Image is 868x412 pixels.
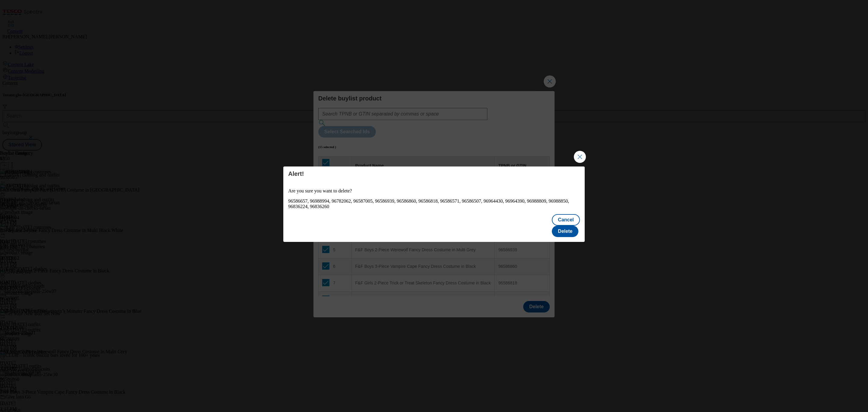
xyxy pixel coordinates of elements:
button: Cancel [552,214,580,226]
h4: Alert! [288,170,580,177]
div: 96586657, 96988994, 96782062, 96587005, 96586939, 96586860, 96586818, 96586571, 96586507, 9696443... [288,198,580,209]
button: Close Modal [574,151,586,163]
div: Modal [283,166,585,242]
button: Delete [552,226,578,237]
p: Are you sure you want to delete? [288,188,580,194]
